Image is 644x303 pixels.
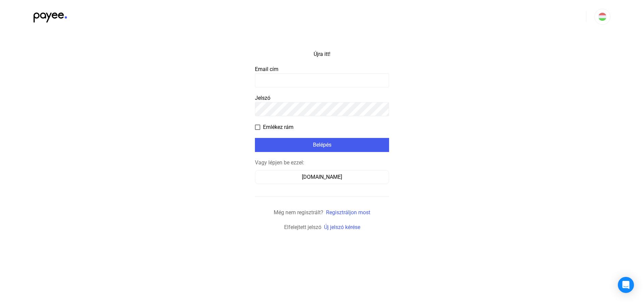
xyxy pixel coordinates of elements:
div: Intercom Messenger megnyitása [618,277,634,293]
a: Regisztráljon most [326,209,370,216]
font: Újra itt! [314,51,330,57]
font: Még nem regisztrált? [274,209,323,216]
img: HU [598,13,606,21]
a: Új jelszó kérése [324,224,360,230]
button: [DOMAIN_NAME] [255,170,389,184]
img: black-payee-blue-dot.svg [34,9,67,22]
a: [DOMAIN_NAME] [255,174,389,180]
button: Belépés [255,138,389,152]
font: Emlékez rám [263,124,293,130]
font: Jelszó [255,95,270,101]
font: Email cím [255,66,278,72]
button: HU [594,9,610,25]
font: [DOMAIN_NAME] [302,174,342,180]
font: Vagy lépjen be ezzel: [255,159,304,166]
font: Belépés [313,142,331,148]
font: Elfelejtett jelszó [284,224,321,230]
